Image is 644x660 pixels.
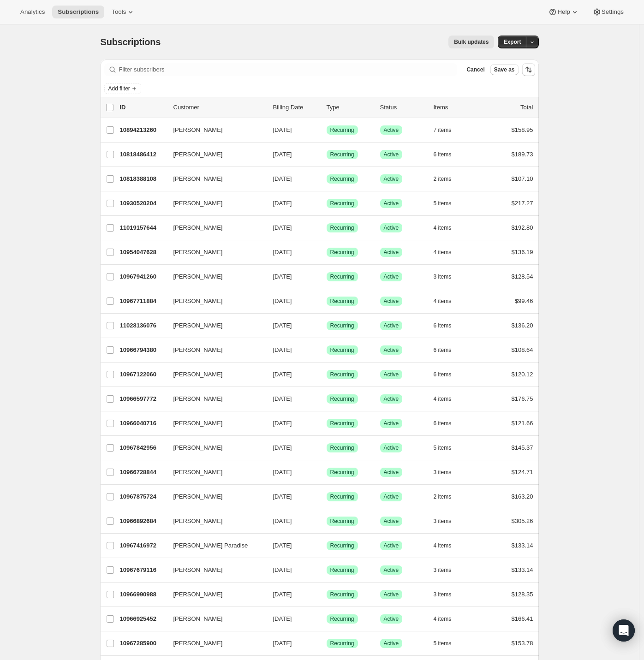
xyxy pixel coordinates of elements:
span: Active [384,322,399,329]
span: 4 items [434,249,452,256]
span: [PERSON_NAME] [173,345,223,355]
button: 3 items [434,564,462,577]
span: $121.66 [512,420,533,427]
div: Items [434,103,480,112]
span: [DATE] [273,224,292,231]
span: Cancel [466,66,484,73]
button: 5 items [434,441,462,454]
span: $145.37 [512,444,533,451]
p: Total [520,103,533,112]
span: Analytics [20,8,45,16]
button: 6 items [434,319,462,332]
p: ID [120,103,166,112]
span: [PERSON_NAME] [173,174,223,184]
span: [PERSON_NAME] [173,614,223,624]
p: 10966040716 [120,419,166,428]
span: Recurring [330,200,354,207]
span: [DATE] [273,200,292,207]
button: 6 items [434,368,462,381]
span: [PERSON_NAME] [173,248,223,257]
span: Recurring [330,395,354,403]
div: 10818388108[PERSON_NAME][DATE]SuccessRecurringSuccessActive2 items$107.10 [120,172,533,185]
button: [PERSON_NAME] [168,318,260,333]
div: Open Intercom Messenger [613,619,635,642]
button: [PERSON_NAME] [168,343,260,357]
span: $153.78 [512,640,533,647]
span: Active [384,395,399,403]
button: 7 items [434,124,462,137]
div: 10966990988[PERSON_NAME][DATE]SuccessRecurringSuccessActive3 items$128.35 [120,588,533,601]
span: 4 items [434,297,452,305]
span: $133.14 [512,566,533,573]
span: 6 items [434,322,452,329]
div: 10967416972[PERSON_NAME] Paradise[DATE]SuccessRecurringSuccessActive4 items$133.14 [120,539,533,552]
span: [DATE] [273,126,292,133]
span: $128.35 [512,591,533,598]
button: [PERSON_NAME] [168,563,260,577]
span: [PERSON_NAME] Paradise [173,541,248,550]
div: 10966597772[PERSON_NAME][DATE]SuccessRecurringSuccessActive4 items$176.75 [120,392,533,405]
span: Recurring [330,542,354,549]
span: [DATE] [273,444,292,451]
span: 3 items [434,273,452,280]
button: 3 items [434,515,462,528]
span: [DATE] [273,175,292,182]
span: [PERSON_NAME] [173,590,223,599]
button: [PERSON_NAME] [168,587,260,602]
span: [DATE] [273,517,292,524]
span: Recurring [330,322,354,329]
span: [PERSON_NAME] [173,150,223,159]
div: 10967941260[PERSON_NAME][DATE]SuccessRecurringSuccessActive3 items$128.54 [120,270,533,283]
button: Subscriptions [52,6,104,18]
div: 10966728844[PERSON_NAME][DATE]SuccessRecurringSuccessActive3 items$124.71 [120,466,533,479]
p: 10954047628 [120,248,166,257]
span: 7 items [434,126,452,134]
span: Recurring [330,273,354,280]
button: 6 items [434,148,462,161]
span: $189.73 [512,151,533,158]
button: 5 items [434,197,462,210]
button: [PERSON_NAME] [168,269,260,284]
button: [PERSON_NAME] [168,489,260,504]
p: Billing Date [273,103,319,112]
p: 10966925452 [120,614,166,624]
div: 10966892684[PERSON_NAME][DATE]SuccessRecurringSuccessActive3 items$305.26 [120,515,533,528]
div: 10818486412[PERSON_NAME][DATE]SuccessRecurringSuccessActive6 items$189.73 [120,148,533,161]
span: [PERSON_NAME] [173,199,223,208]
button: 2 items [434,490,462,503]
span: [PERSON_NAME] [173,125,223,135]
span: 6 items [434,371,452,378]
span: Active [384,224,399,232]
div: 11028136076[PERSON_NAME][DATE]SuccessRecurringSuccessActive6 items$136.20 [120,319,533,332]
div: 10894213260[PERSON_NAME][DATE]SuccessRecurringSuccessActive7 items$158.95 [120,124,533,137]
span: Active [384,517,399,525]
span: 3 items [434,469,452,476]
span: Active [384,371,399,378]
div: 10967711884[PERSON_NAME][DATE]SuccessRecurringSuccessActive4 items$99.46 [120,295,533,308]
button: 6 items [434,344,462,357]
span: $108.64 [512,346,533,353]
span: [DATE] [273,322,292,329]
span: Active [384,469,399,476]
button: Tools [106,6,141,18]
span: 6 items [434,420,452,427]
span: $176.75 [512,395,533,402]
span: 3 items [434,566,452,574]
span: Active [384,444,399,452]
button: 4 items [434,612,462,625]
button: 5 items [434,637,462,650]
div: 11019157644[PERSON_NAME][DATE]SuccessRecurringSuccessActive4 items$192.80 [120,221,533,234]
span: [PERSON_NAME] [173,223,223,232]
span: Tools [112,8,126,16]
span: Active [384,346,399,354]
span: 3 items [434,517,452,525]
span: [PERSON_NAME] [173,370,223,379]
span: Recurring [330,517,354,525]
p: 10930520204 [120,199,166,208]
button: Settings [587,6,629,18]
p: 10966728844 [120,468,166,477]
button: [PERSON_NAME] [168,636,260,651]
p: 10967122060 [120,370,166,379]
span: [DATE] [273,249,292,256]
span: Recurring [330,444,354,452]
